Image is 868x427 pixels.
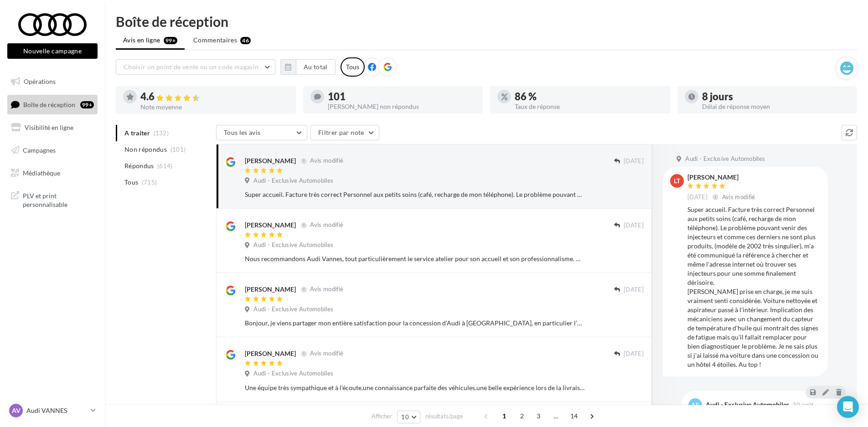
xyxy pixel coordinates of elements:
div: [PERSON_NAME] [687,174,757,180]
div: 46 [240,37,251,44]
span: Avis modifié [722,193,755,201]
div: Délai de réponse moyen [702,103,850,110]
a: Boîte de réception99+ [5,95,99,114]
span: Avis modifié [310,221,343,229]
div: Bonjour, je viens partager mon entière satisfaction pour la concession d’Audi à [GEOGRAPHIC_DATA]... [245,319,584,328]
span: Visibilité en ligne [25,123,73,131]
span: Non répondus [124,145,167,154]
span: Médiathèque [23,169,60,176]
span: PLV et print personnalisable [23,190,94,209]
button: 10 [397,411,420,423]
div: [PERSON_NAME] [245,285,296,294]
button: Au total [280,59,336,75]
span: 1 [497,409,511,423]
span: 30 août [792,402,814,408]
span: résultats/page [425,412,463,421]
span: Campagnes [23,146,56,154]
a: PLV et print personnalisable [5,186,99,213]
span: Opérations [24,77,56,85]
span: (614) [157,162,173,170]
button: Choisir un point de vente ou un code magasin [116,59,275,75]
span: Commentaires [193,36,237,45]
span: AV [12,406,21,415]
span: 10 [401,413,409,421]
span: (101) [170,146,186,153]
a: Visibilité en ligne [5,118,99,137]
div: Super accueil. Facture très correct Personnel aux petits soins (café, recharge de mon téléphone).... [687,205,821,369]
span: Afficher [372,412,392,421]
span: Choisir un point de vente ou un code magasin [124,63,258,71]
span: [DATE] [624,157,644,165]
span: (715) [142,179,157,186]
button: Tous les avis [216,125,307,140]
span: [DATE] [687,193,708,201]
button: Au total [296,59,336,75]
div: 86 % [515,92,663,102]
div: [PERSON_NAME] [245,221,296,230]
div: [PERSON_NAME] [245,349,296,358]
span: 2 [515,409,529,423]
div: 101 [328,92,476,102]
div: Tous [341,57,365,77]
div: Audi - Exclusive Automobiles [706,401,789,408]
span: Audi - Exclusive Automobiles [253,177,333,185]
button: Filtrer par note [310,125,379,140]
a: Opérations [5,72,99,91]
a: AV Audi VANNES [7,402,98,419]
span: [DATE] [624,221,644,230]
div: [PERSON_NAME] [245,156,296,165]
span: [DATE] [624,286,644,294]
button: Nouvelle campagne [7,43,98,59]
div: 99+ [80,101,94,108]
div: Open Intercom Messenger [837,396,859,418]
span: Audi - Exclusive Automobiles [253,370,333,378]
div: Super accueil. Facture très correct Personnel aux petits soins (café, recharge de mon téléphone).... [245,190,584,199]
span: Avis modifié [310,286,343,293]
span: LT [674,176,680,185]
span: [DATE] [624,350,644,358]
div: Une équipe très sympathique et à l'écoute,une connaissance parfaite des véhicules.une belle expér... [245,383,584,392]
div: Nous recommandons Audi Vannes, tout particulièrement le service atelier pour son accueil et son p... [245,254,584,263]
span: 3 [531,409,546,423]
div: 8 jours [702,92,850,102]
span: Audi - Exclusive Automobiles [253,305,333,314]
span: AE [691,401,699,410]
span: Avis modifié [310,350,343,357]
span: ... [549,409,563,423]
a: Médiathèque [5,164,99,183]
div: [PERSON_NAME] non répondus [328,103,476,110]
p: Audi VANNES [26,406,87,415]
span: Boîte de réception [23,100,75,108]
span: 14 [567,409,582,423]
div: Boîte de réception [116,15,857,28]
a: Campagnes [5,141,99,160]
span: Audi - Exclusive Automobiles [253,241,333,249]
span: Avis modifié [310,157,343,165]
span: Audi - Exclusive Automobiles [685,155,765,163]
div: Note moyenne [140,104,289,110]
span: Tous [124,178,138,187]
span: Tous les avis [224,129,261,136]
div: 4.6 [140,92,289,102]
span: Répondus [124,161,154,170]
div: Taux de réponse [515,103,663,110]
